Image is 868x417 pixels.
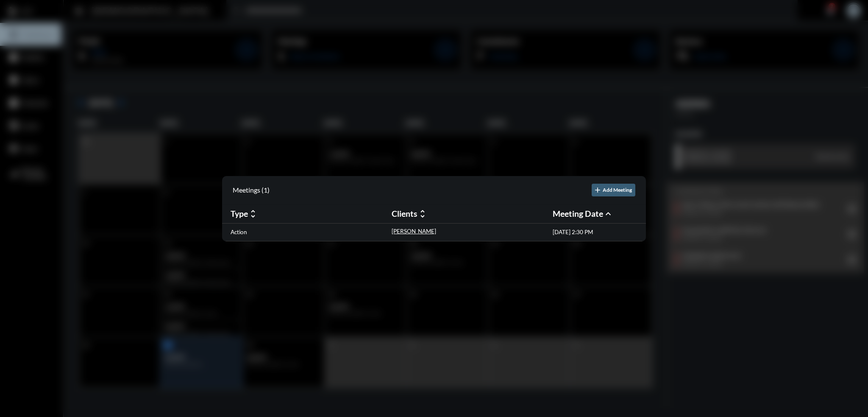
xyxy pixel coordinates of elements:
mat-icon: unfold_more [248,209,258,219]
h2: Type [231,209,248,218]
button: Add Meeting [592,184,635,196]
h2: Meeting Date [553,209,603,218]
mat-icon: unfold_more [417,209,428,219]
p: [DATE] 2:30 PM [553,229,593,235]
mat-icon: expand_less [603,209,613,219]
p: [PERSON_NAME] [392,228,436,235]
h2: Clients [392,209,417,218]
p: Action [231,229,247,235]
h2: Meetings (1) [233,186,270,194]
mat-icon: add [593,186,602,194]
